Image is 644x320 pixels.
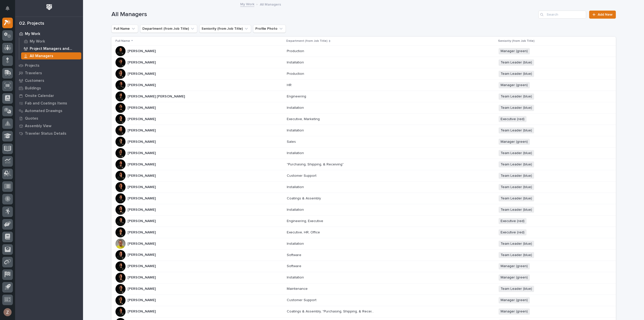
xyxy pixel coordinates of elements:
span: Team Leader (blue) [499,127,534,134]
p: Onsite Calendar [25,94,54,98]
span: Team Leader (blue) [499,184,534,190]
p: HR [287,82,293,87]
p: Full Name [115,38,130,44]
p: [PERSON_NAME] [128,127,157,133]
span: Executive (red) [499,229,527,236]
p: Customers [25,79,44,83]
p: Production [287,48,305,53]
p: Coatings & Assembly [287,195,322,201]
span: Team Leader (blue) [499,71,534,77]
tr: [PERSON_NAME][PERSON_NAME] Coatings & AssemblyCoatings & Assembly Team Leader (blue) [111,193,616,204]
span: Team Leader (blue) [499,195,534,202]
tr: [PERSON_NAME][PERSON_NAME] Engineering, ExecutiveEngineering, Executive Executive (red) [111,215,616,227]
span: Team Leader (blue) [499,161,534,168]
tr: [PERSON_NAME][PERSON_NAME] Executive, MarketingExecutive, Marketing Executive (red) [111,114,616,125]
p: Executive, Marketing [287,116,321,121]
tr: [PERSON_NAME] [PERSON_NAME][PERSON_NAME] [PERSON_NAME] EngineeringEngineering Team Leader (blue) [111,91,616,102]
p: [PERSON_NAME] [128,286,157,291]
p: Fab and Coatings Items [25,101,67,106]
p: Travelers [25,71,42,76]
tr: [PERSON_NAME][PERSON_NAME] ProductionProduction Team Leader (blue) [111,68,616,80]
p: [PERSON_NAME] [128,207,157,212]
tr: [PERSON_NAME][PERSON_NAME] ProductionProduction Manager (green) [111,46,616,57]
a: My Work [19,38,83,45]
tr: [PERSON_NAME][PERSON_NAME] InstallationInstallation Team Leader (blue) [111,125,616,136]
span: Manager (green) [499,308,530,315]
p: [PERSON_NAME] [PERSON_NAME] [128,93,186,99]
span: Team Leader (blue) [499,207,534,213]
a: Buildings [15,84,83,92]
p: Installation [287,274,305,280]
p: All Managers [260,1,281,7]
a: All Managers [19,52,83,59]
p: Sales [287,139,297,144]
p: Production [287,71,305,76]
p: [PERSON_NAME] [128,116,157,121]
span: Manager (green) [499,82,530,88]
span: Team Leader (blue) [499,59,534,66]
h1: All Managers [111,11,537,18]
p: Installation [287,105,305,110]
span: Add New [598,13,613,16]
p: [PERSON_NAME] [128,229,157,235]
tr: [PERSON_NAME][PERSON_NAME] Customer SupportCustomer Support Team Leader (blue) [111,170,616,182]
p: My Work [25,32,40,36]
tr: [PERSON_NAME][PERSON_NAME] "Purchasing, Shipping, & Receiving""Purchasing, Shipping, & Receiving"... [111,159,616,170]
p: Engineering [287,93,307,99]
p: [PERSON_NAME] [128,252,157,257]
tr: [PERSON_NAME][PERSON_NAME] SalesSales Manager (green) [111,136,616,148]
p: [PERSON_NAME] [128,139,157,144]
p: Projects [25,63,39,68]
p: All Managers [30,54,53,58]
a: Add New [589,11,616,19]
span: Manager (green) [499,274,530,281]
a: Project Managers and Engineers [19,45,83,52]
p: Automated Drawings [25,109,62,113]
p: Traveler Status Details [25,131,66,136]
p: [PERSON_NAME] [128,241,157,246]
tr: [PERSON_NAME][PERSON_NAME] InstallationInstallation Manager (green) [111,272,616,283]
span: Manager (green) [499,297,530,303]
a: My Work [15,30,83,38]
p: Maintenance [287,286,309,291]
p: Quotes [25,116,38,121]
img: Workspace Logo [45,3,54,12]
a: Customers [15,77,83,84]
span: Executive (red) [499,116,527,122]
p: Project Managers and Engineers [30,47,79,51]
span: Team Leader (blue) [499,252,534,258]
tr: [PERSON_NAME][PERSON_NAME] SoftwareSoftware Team Leader (blue) [111,249,616,261]
p: [PERSON_NAME] [128,150,157,155]
a: My Work [240,1,254,7]
p: Installation [287,207,305,212]
p: Installation [287,241,305,246]
tr: [PERSON_NAME][PERSON_NAME] Coatings & Assembly, "Purchasing, Shipping, & Receiving"Coatings & Ass... [111,306,616,317]
p: Buildings [25,86,41,91]
a: Fab and Coatings Items [15,99,83,107]
span: Team Leader (blue) [499,93,534,100]
p: Customer Support [287,173,317,178]
p: [PERSON_NAME] [128,71,157,76]
p: [PERSON_NAME] [128,161,157,167]
span: Manager (green) [499,263,530,269]
p: Engineering, Executive [287,218,324,223]
button: Profile Photo [253,25,286,33]
p: [PERSON_NAME] [128,105,157,110]
p: [PERSON_NAME] [128,308,157,314]
p: [PERSON_NAME] [128,184,157,189]
tr: [PERSON_NAME][PERSON_NAME] InstallationInstallation Team Leader (blue) [111,204,616,215]
a: Projects [15,62,83,69]
p: Customer Support [287,297,317,302]
button: users-avatar [2,307,13,317]
p: [PERSON_NAME] [128,263,157,268]
p: Department (from Job Title) [286,38,328,44]
p: Software [287,263,302,268]
a: Automated Drawings [15,107,83,115]
p: Installation [287,127,305,133]
p: "Purchasing, Shipping, & Receiving" [287,161,345,167]
a: Assembly View [15,122,83,130]
tr: [PERSON_NAME][PERSON_NAME] Executive, HR, OfficeExecutive, HR, Office Executive (red) [111,227,616,238]
input: Search [538,11,586,19]
p: Coatings & Assembly, "Purchasing, Shipping, & Receiving" [287,308,376,314]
